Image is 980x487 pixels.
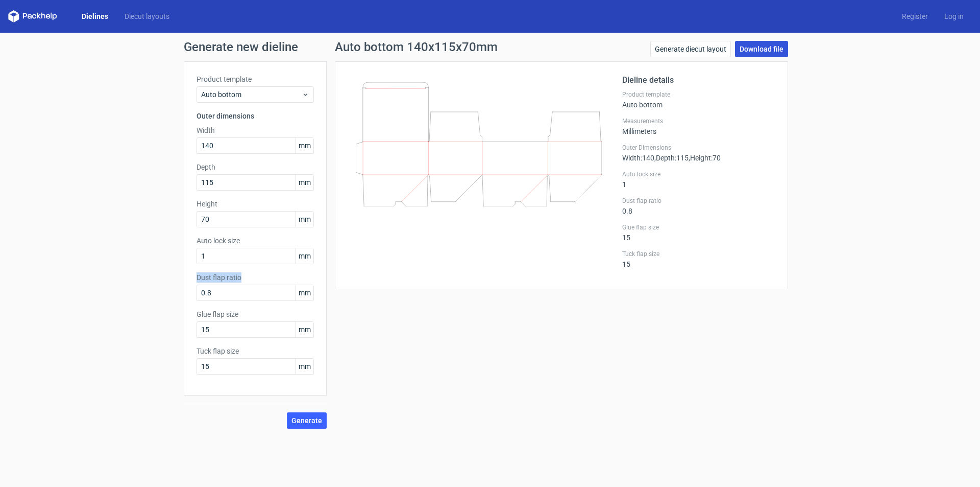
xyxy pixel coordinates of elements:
span: Generate [291,417,322,424]
label: Auto lock size [622,170,775,178]
label: Glue flap size [622,223,775,231]
h2: Dieline details [622,74,775,86]
div: 15 [622,250,775,268]
label: Height [197,199,314,209]
label: Depth [197,162,314,172]
div: 1 [622,170,775,189]
button: Generate [287,412,327,429]
a: Diecut layouts [116,11,178,21]
label: Product template [622,90,775,99]
label: Dust flap ratio [622,197,775,205]
label: Measurements [622,117,775,125]
a: Download file [735,41,788,57]
label: Width [197,125,314,135]
h3: Outer dimensions [197,111,314,121]
span: mm [296,322,313,337]
label: Outer Dimensions [622,144,775,152]
a: Generate diecut layout [650,41,731,57]
span: mm [296,359,313,374]
div: 0.8 [622,197,775,215]
span: mm [296,212,313,227]
label: Dust flap ratio [197,272,314,283]
span: , Depth : 115 [654,154,689,162]
span: mm [296,285,313,300]
div: Auto bottom [622,90,775,109]
label: Glue flap size [197,309,314,319]
label: Tuck flap size [197,346,314,356]
a: Log in [936,11,972,21]
a: Register [894,11,936,21]
label: Product template [197,74,314,84]
div: 15 [622,223,775,242]
h1: Auto bottom 140x115x70mm [335,41,498,53]
span: mm [296,175,313,190]
label: Auto lock size [197,236,314,246]
div: Millimeters [622,117,775,135]
span: Auto bottom [201,89,302,100]
span: Width : 140 [622,154,654,162]
a: Dielines [73,11,116,21]
span: , Height : 70 [689,154,721,162]
label: Tuck flap size [622,250,775,258]
span: mm [296,138,313,153]
h1: Generate new dieline [184,41,796,53]
span: mm [296,248,313,264]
